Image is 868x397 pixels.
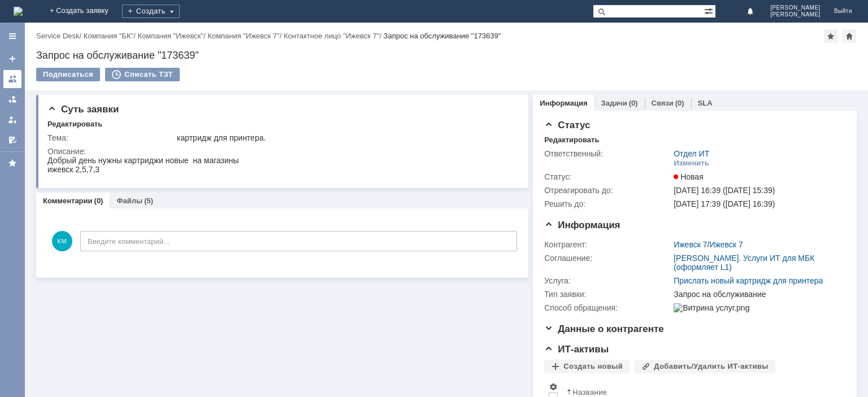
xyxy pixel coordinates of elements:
a: Заявки на командах [3,70,21,88]
div: / [674,240,743,249]
div: (5) [144,197,153,205]
div: Ответственный: [544,149,671,158]
a: Service Desk [36,32,80,40]
div: / [284,32,384,40]
div: Запрос на обслуживание "173639" [384,32,501,40]
a: Комментарии [43,197,93,205]
a: Связи [652,99,674,107]
div: Контрагент: [544,240,671,249]
div: картридж для принтера. [177,133,513,142]
img: logo [14,7,23,16]
a: Ижевск 7 [709,240,743,249]
div: Тип заявки: [544,290,671,299]
div: / [36,32,84,40]
span: Суть заявки [47,104,119,115]
span: [DATE] 16:39 ([DATE] 15:39) [674,186,775,195]
div: Описание: [47,147,515,156]
div: / [138,32,208,40]
a: Задачи [601,99,627,107]
a: Контактное лицо "Ижевск 7" [284,32,379,40]
a: Информация [540,99,587,107]
a: Файлы [116,197,142,205]
div: Тема: [47,133,175,142]
div: Услуга: [544,276,671,285]
div: Сделать домашней страницей [843,29,856,43]
div: (0) [94,197,103,205]
span: КМ [52,231,72,251]
span: [PERSON_NAME] [770,11,821,18]
a: Мои согласования [3,131,21,149]
div: / [84,32,138,40]
span: Новая [674,172,704,181]
span: Статус [544,120,590,130]
span: [PERSON_NAME] [770,5,821,11]
div: Запрос на обслуживание [674,290,840,299]
div: Соглашение: [544,254,671,263]
div: Добавить в избранное [824,29,837,43]
a: Компания "Ижевск 7" [207,32,279,40]
div: Отреагировать до: [544,186,671,195]
div: (0) [629,99,638,107]
span: Настройки [549,382,558,391]
img: Витрина услуг.png [674,303,749,312]
a: Ижевск 7 [674,240,707,249]
span: Расширенный поиск [704,5,715,16]
span: Данные о контрагенте [544,324,664,334]
div: Создать [122,5,180,18]
a: Отдел ИТ [674,149,709,158]
a: Заявки в моей ответственности [3,90,21,108]
div: Редактировать [47,120,102,129]
a: Создать заявку [3,50,21,68]
div: (0) [675,99,684,107]
a: Прислать новый картридж для принтера [674,276,823,285]
div: Статус: [544,172,671,181]
a: Компания "БК" [84,32,133,40]
div: Запрос на обслуживание "173639" [36,50,857,61]
a: [PERSON_NAME]. Услуги ИТ для МБК (оформляет L1) [674,254,814,272]
div: Способ обращения: [544,303,671,312]
a: SLA [698,99,713,107]
span: Информация [544,220,620,230]
div: Изменить [674,159,709,168]
a: Мои заявки [3,111,21,129]
a: Перейти на домашнюю страницу [14,7,23,16]
div: Решить до: [544,199,671,208]
div: / [207,32,284,40]
span: [DATE] 17:39 ([DATE] 16:39) [674,199,775,208]
span: ИТ-активы [544,344,609,355]
div: Редактировать [544,136,599,145]
div: Название [572,388,607,396]
a: Компания "Ижевск" [138,32,204,40]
